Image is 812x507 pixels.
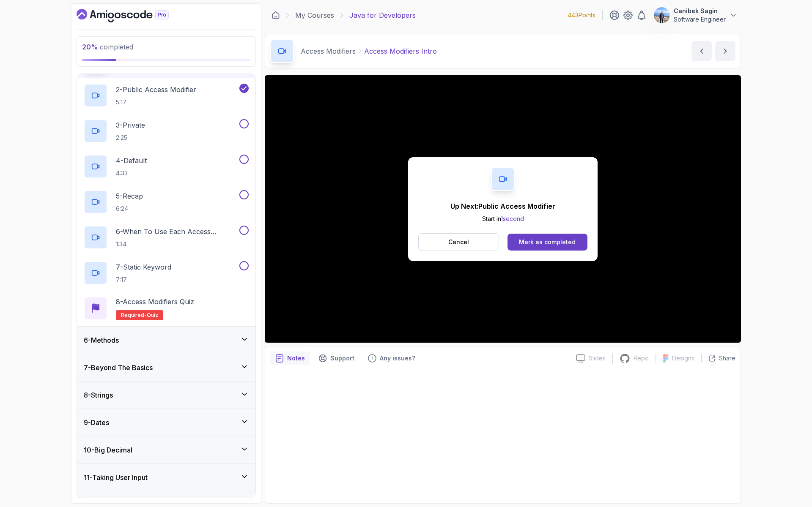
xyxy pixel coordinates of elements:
p: 2:25 [116,134,145,142]
h3: 7 - Beyond The Basics [84,363,153,373]
button: 9-Dates [77,409,255,436]
p: Cancel [448,238,469,246]
button: 8-Access Modifiers QuizRequired-quiz [84,297,249,320]
p: Slides [589,354,606,363]
p: 5 - Recap [116,191,143,201]
button: next content [715,41,735,61]
span: 1 second [501,215,524,222]
button: previous content [691,41,712,61]
p: Access Modifiers Intro [364,46,437,56]
button: 6-Methods [77,327,255,354]
p: Java for Developers [349,10,416,20]
p: Support [330,354,354,363]
p: Canibek Sagin [674,7,726,15]
h3: 9 - Dates [84,417,109,428]
p: Designs [672,354,694,363]
img: user profile image [654,7,670,23]
button: 5-Recap6:24 [84,190,249,214]
h3: 8 - Strings [84,390,113,400]
button: 10-Big Decimal [77,436,255,463]
p: 6:24 [116,204,143,213]
button: Cancel [418,233,499,251]
p: Access Modifiers [301,46,356,56]
p: 7 - Static Keyword [116,262,171,272]
button: Mark as completed [507,234,587,251]
a: Dashboard [272,11,280,19]
button: 4-Default4:33 [84,155,249,178]
p: Repo [634,354,649,363]
span: completed [82,43,133,51]
p: Start in [450,215,555,223]
p: 8 - Access Modifiers Quiz [116,297,194,307]
button: Share [701,354,735,363]
button: user profile imageCanibek SaginSoftware Engineer [653,7,738,24]
span: 20 % [82,43,98,51]
span: quiz [147,312,158,319]
button: Feedback button [363,352,420,365]
p: 5:17 [116,98,196,106]
button: Support button [313,352,359,365]
h3: 6 - Methods [84,335,119,345]
p: Notes [287,354,305,363]
a: My Courses [295,10,334,20]
button: 11-Taking User Input [77,464,255,491]
h3: 10 - Big Decimal [84,445,132,455]
button: 7-Beyond The Basics [77,354,255,381]
span: Required- [121,312,147,319]
p: 3 - Private [116,120,145,130]
p: Up Next: Public Access Modifier [450,201,555,211]
button: 3-Private2:25 [84,119,249,143]
p: Software Engineer [674,15,726,24]
h3: 11 - Taking User Input [84,472,148,482]
button: 6-When To Use Each Access Modifier1:34 [84,226,249,249]
p: 6 - When To Use Each Access Modifier [116,226,238,237]
p: 1:34 [116,240,238,248]
a: Dashboard [77,9,188,22]
p: 4:33 [116,169,147,177]
p: 7:17 [116,275,171,284]
p: Any issues? [380,354,415,363]
div: Mark as completed [519,238,576,246]
button: 2-Public Access Modifier5:17 [84,84,249,107]
p: 443 Points [568,11,595,19]
p: Share [719,354,735,363]
p: 2 - Public Access Modifier [116,84,196,95]
button: notes button [270,352,310,365]
button: 8-Strings [77,382,255,409]
iframe: 1 - Access Modifiers Intro [265,75,741,343]
button: 7-Static Keyword7:17 [84,261,249,285]
p: 4 - Default [116,155,147,166]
